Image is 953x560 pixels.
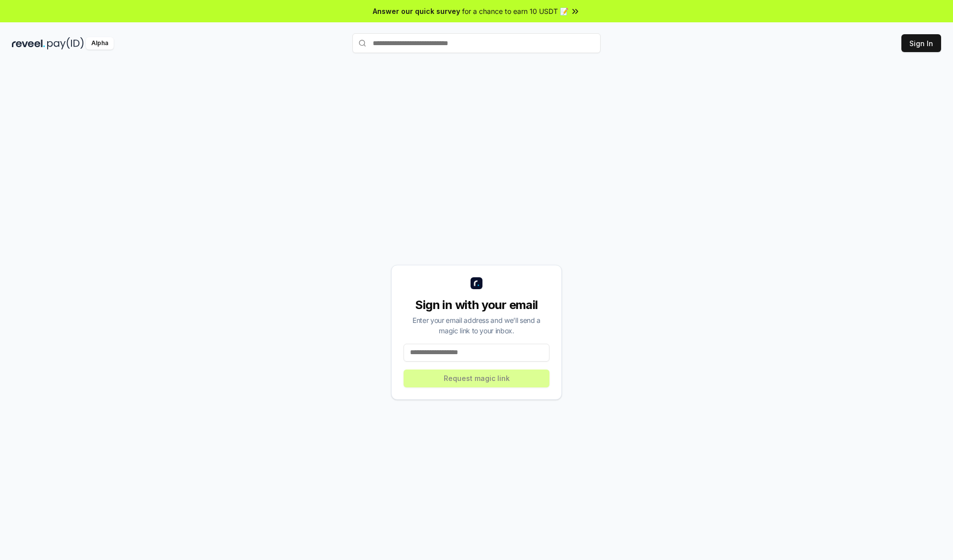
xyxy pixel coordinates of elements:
button: Sign In [901,34,941,52]
div: Sign in with your email [404,297,549,313]
span: for a chance to earn 10 USDT 📝 [462,6,568,16]
div: Alpha [86,37,114,50]
img: logo_small [471,277,482,289]
span: Answer our quick survey [373,6,460,16]
div: Enter your email address and we’ll send a magic link to your inbox. [404,315,549,336]
img: reveel_dark [12,37,45,50]
img: pay_id [47,37,84,50]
